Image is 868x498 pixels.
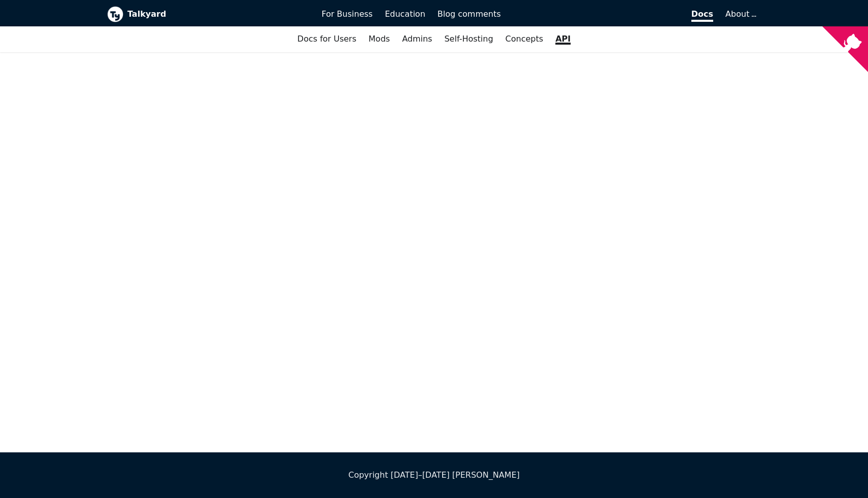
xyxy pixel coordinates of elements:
span: For Business [322,9,373,19]
a: API [549,30,577,48]
a: Talkyard logoTalkyard [107,6,308,22]
a: Mods [362,30,396,48]
div: Copyright [DATE]–[DATE] [PERSON_NAME] [107,469,761,482]
a: Blog comments [431,6,507,23]
a: Education [379,6,431,23]
a: About [725,9,755,19]
b: Talkyard [127,8,308,21]
a: Docs for Users [291,30,362,48]
a: Self-Hosting [438,30,499,48]
a: Concepts [499,30,550,48]
img: Talkyard logo [107,6,123,22]
a: Admins [396,30,438,48]
a: For Business [316,6,379,23]
span: Education [385,9,425,19]
span: Blog comments [438,9,501,19]
a: Docs [507,6,720,23]
span: Docs [691,9,713,22]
